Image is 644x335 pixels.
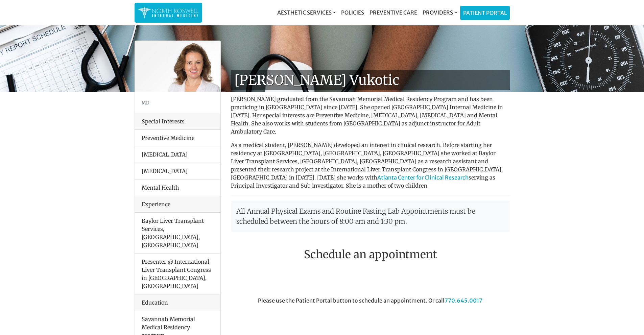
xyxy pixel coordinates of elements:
[142,100,149,105] small: MD
[231,201,510,232] p: All Annual Physical Exams and Routine Fasting Lab Appointments must be scheduled between the hour...
[135,294,220,311] div: Education
[231,141,510,190] p: As a medical student, [PERSON_NAME] developed an interest in clinical research. Before starting h...
[420,6,460,19] a: Providers
[135,130,220,146] li: Preventive Medicine
[138,6,199,19] img: North Roswell Internal Medicine
[377,174,469,181] a: Atlanta Center for Clinical Research
[135,253,220,294] li: Presenter @ International Liver Transplant Congress in [GEOGRAPHIC_DATA], [GEOGRAPHIC_DATA]
[367,6,420,19] a: Preventive Care
[338,6,367,19] a: Policies
[135,196,220,213] div: Experience
[135,113,220,130] div: Special Interests
[445,297,482,304] a: 770.645.0017
[226,296,515,334] div: Please use the Patient Portal button to schedule an appointment. Or call
[135,146,220,163] li: [MEDICAL_DATA]
[460,6,509,20] a: Patient Portal
[135,179,220,196] li: Mental Health
[135,41,220,92] img: Dr. Goga Vukotis
[231,248,510,261] h2: Schedule an appointment
[275,6,338,19] a: Aesthetic Services
[231,95,510,136] p: [PERSON_NAME] graduated from the Savannah Memorial Medical Residency Program and has been practic...
[231,70,510,90] h1: [PERSON_NAME] Vukotic
[135,213,220,254] li: Baylor Liver Transplant Services, [GEOGRAPHIC_DATA], [GEOGRAPHIC_DATA]
[135,163,220,180] li: [MEDICAL_DATA]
